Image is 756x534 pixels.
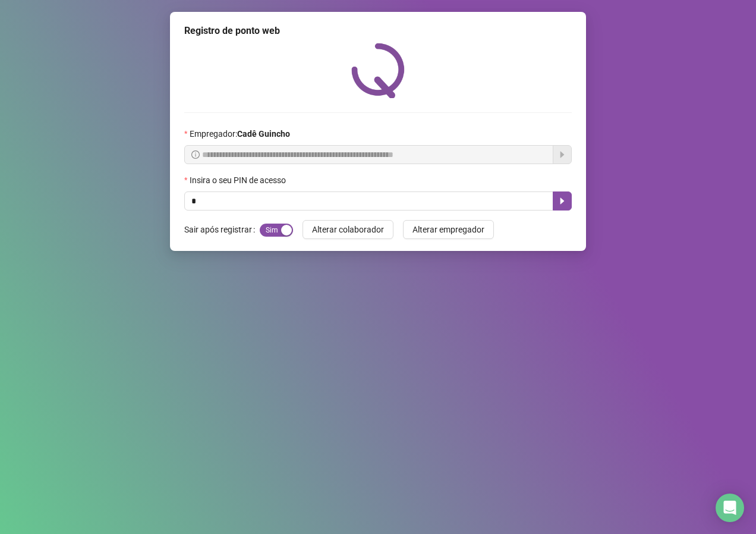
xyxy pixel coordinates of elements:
div: Open Intercom Messenger [716,494,744,522]
img: QRPoint [351,43,405,98]
label: Sair após registrar [184,220,260,239]
div: Registro de ponto web [184,24,572,38]
label: Insira o seu PIN de acesso [184,174,294,187]
button: Alterar colaborador [303,220,393,239]
span: Empregador : [190,127,290,140]
strong: Cadê Guincho [237,129,290,139]
span: Alterar colaborador [312,223,384,236]
span: info-circle [191,150,200,159]
button: Alterar empregador [403,220,494,239]
span: caret-right [557,196,567,206]
span: Alterar empregador [412,223,484,236]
